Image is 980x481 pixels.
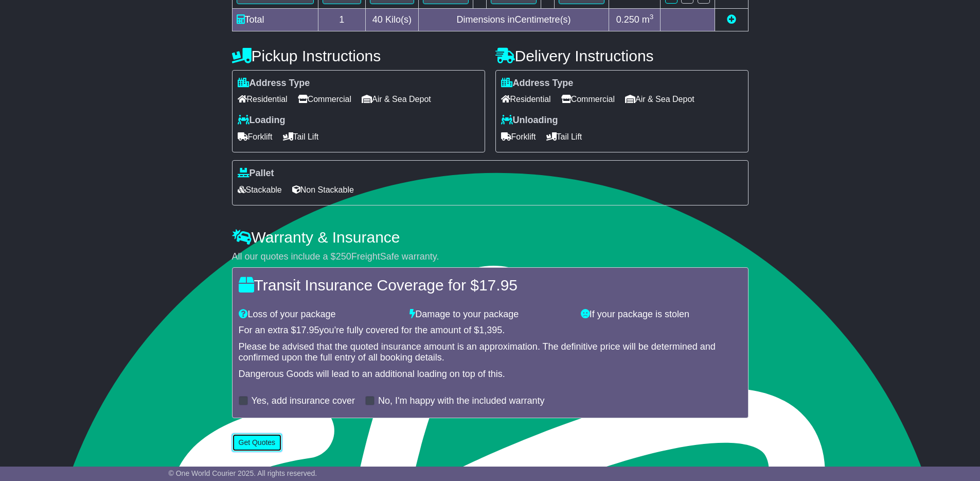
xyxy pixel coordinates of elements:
[501,91,551,107] span: Residential
[238,78,310,89] label: Address Type
[238,115,286,126] label: Loading
[501,129,536,145] span: Forklift
[650,13,654,21] sup: 3
[232,8,318,31] td: Total
[625,91,694,107] span: Air & Sea Depot
[234,309,405,320] div: Loss of your package
[232,47,485,64] h4: Pickup Instructions
[239,277,742,294] h4: Transit Insurance Coverage for $
[479,325,502,335] span: 1,395
[232,251,749,263] div: All our quotes include a $ FreightSafe warranty.
[239,325,742,336] div: For an extra $ you're fully covered for the amount of $ .
[576,309,747,320] div: If your package is stolen
[479,277,518,294] span: 17.95
[238,91,288,107] span: Residential
[169,469,317,477] span: © One World Courier 2025. All rights reserved.
[238,129,273,145] span: Forklift
[366,8,419,31] td: Kilo(s)
[404,309,576,320] div: Damage to your package
[252,396,355,407] label: Yes, add insurance cover
[239,369,742,380] div: Dangerous Goods will lead to an additional loading on top of this.
[616,14,639,25] span: 0.250
[362,91,431,107] span: Air & Sea Depot
[501,78,574,89] label: Address Type
[232,229,749,246] h4: Warranty & Insurance
[561,91,615,107] span: Commercial
[292,182,354,198] span: Non Stackable
[238,168,274,179] label: Pallet
[283,129,319,145] span: Tail Lift
[238,182,282,198] span: Stackable
[232,434,282,452] button: Get Quotes
[727,14,736,25] a: Add new item
[239,341,742,364] div: Please be advised that the quoted insurance amount is an approximation. The definitive price will...
[372,14,383,25] span: 40
[642,14,654,25] span: m
[298,91,351,107] span: Commercial
[318,8,366,31] td: 1
[378,396,545,407] label: No, I'm happy with the included warranty
[495,47,749,64] h4: Delivery Instructions
[501,115,558,126] label: Unloading
[296,325,319,335] span: 17.95
[336,251,351,262] span: 250
[546,129,582,145] span: Tail Lift
[418,8,609,31] td: Dimensions in Centimetre(s)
